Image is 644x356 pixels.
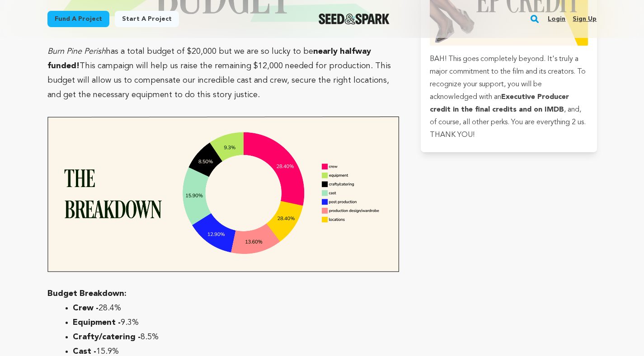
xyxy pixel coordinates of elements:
[47,47,106,56] em: Burn Pine Perish
[319,14,390,24] img: Seed&Spark Logo Dark Mode
[319,14,390,24] a: Seed&Spark Homepage
[73,330,389,344] li: 8.5%
[73,319,121,327] strong: Equipment -
[573,12,597,26] a: Sign up
[73,347,96,356] strong: Cast -
[47,117,400,272] img: 1757350458-BPP_Seed&Spark_PieChart%20(1).png
[73,304,99,312] strong: Crew -
[73,301,389,315] li: 28.4%
[73,315,389,330] li: 9.3%
[73,333,141,341] strong: Crafty/catering -
[47,290,127,298] strong: Budget Breakdown:
[47,11,109,27] a: Fund a project
[548,12,565,26] a: Login
[430,53,588,141] p: BAH! This goes completely beyond. It's truly a major commitment to the film and its creators. To ...
[47,44,400,102] p: has a total budget of $20,000 but we are so lucky to be This campaign will help us raise the rema...
[115,11,179,27] a: Start a project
